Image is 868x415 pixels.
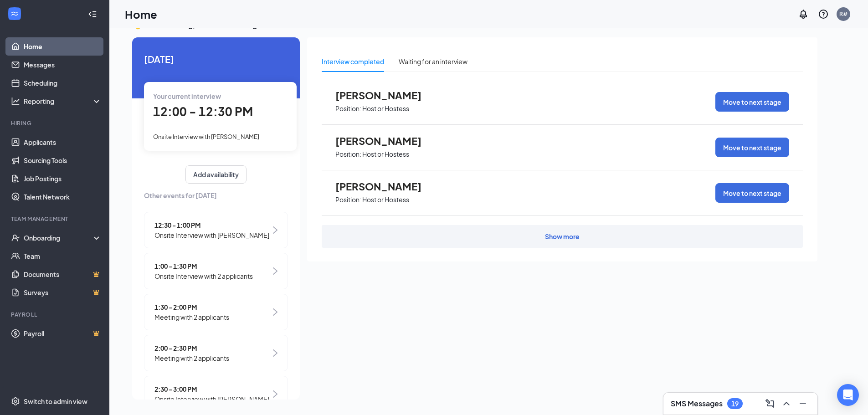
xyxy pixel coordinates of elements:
[154,353,229,363] span: Meeting with 2 applicants
[335,135,436,147] span: [PERSON_NAME]
[797,398,808,409] svg: Minimize
[144,52,288,66] span: [DATE]
[11,311,100,318] div: Payroll
[11,233,20,242] svg: UserCheck
[24,233,94,242] div: Onboarding
[335,89,436,101] span: [PERSON_NAME]
[335,104,361,113] p: Position:
[839,10,847,18] div: R#
[11,119,100,127] div: Hiring
[24,56,102,74] a: Messages
[765,398,776,409] svg: ComposeMessage
[798,9,809,20] svg: Notifications
[24,169,102,188] a: Job Postings
[335,180,436,192] span: [PERSON_NAME]
[362,195,409,204] p: Host or Hostess
[11,215,100,223] div: Team Management
[154,302,229,312] span: 1:30 - 2:00 PM
[153,133,259,140] span: Onsite Interview with [PERSON_NAME]
[24,188,102,206] a: Talent Network
[24,397,87,406] div: Switch to admin view
[715,92,789,112] button: Move to next stage
[88,10,97,19] svg: Collapse
[399,56,467,67] div: Waiting for an interview
[779,396,794,411] button: ChevronUp
[24,265,102,283] a: DocumentsCrown
[362,150,409,159] p: Host or Hostess
[24,74,102,92] a: Scheduling
[153,92,221,100] span: Your current interview
[10,9,19,18] svg: WorkstreamLogo
[24,283,102,302] a: SurveysCrown
[154,394,269,404] span: Onsite Interview with [PERSON_NAME]
[781,398,792,409] svg: ChevronUp
[24,324,102,343] a: PayrollCrown
[837,384,859,406] div: Open Intercom Messenger
[154,220,269,230] span: 12:30 - 1:00 PM
[11,97,20,106] svg: Analysis
[11,397,20,406] svg: Settings
[818,9,829,20] svg: QuestionInfo
[24,151,102,169] a: Sourcing Tools
[24,37,102,56] a: Home
[715,138,789,157] button: Move to next stage
[154,230,269,240] span: Onsite Interview with [PERSON_NAME]
[763,396,777,411] button: ComposeMessage
[796,396,810,411] button: Minimize
[154,384,269,394] span: 2:30 - 3:00 PM
[731,400,739,408] div: 19
[154,343,229,353] span: 2:00 - 2:30 PM
[154,271,253,281] span: Onsite Interview with 2 applicants
[545,232,580,241] div: Show more
[715,183,789,203] button: Move to next stage
[671,399,723,409] h3: SMS Messages
[185,165,247,184] button: Add availability
[322,56,384,67] div: Interview completed
[154,312,229,322] span: Meeting with 2 applicants
[24,247,102,265] a: Team
[24,97,102,106] div: Reporting
[362,104,409,113] p: Host or Hostess
[153,104,253,119] span: 12:00 - 12:30 PM
[125,6,157,22] h1: Home
[335,195,361,204] p: Position:
[335,150,361,159] p: Position:
[24,133,102,151] a: Applicants
[144,190,288,200] span: Other events for [DATE]
[154,261,253,271] span: 1:00 - 1:30 PM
